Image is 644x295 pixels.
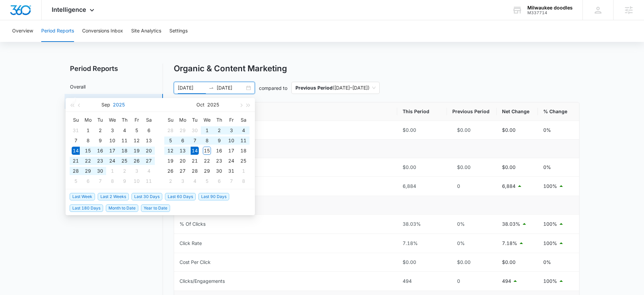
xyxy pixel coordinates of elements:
[502,277,511,285] p: 494
[70,166,82,176] td: 2025-09-28
[120,177,128,185] div: 9
[164,156,176,166] td: 2025-10-19
[215,137,223,145] div: 9
[72,157,80,165] div: 21
[189,166,201,176] td: 2025-10-28
[164,136,176,146] td: 2025-10-05
[295,85,333,91] p: Previous Period
[166,126,174,134] div: 28
[239,157,247,165] div: 25
[113,98,125,112] button: 2025
[145,147,153,155] div: 20
[207,98,219,112] button: 2025
[538,102,579,121] th: % Change
[72,177,80,185] div: 5
[213,156,225,166] td: 2025-10-23
[70,83,86,90] a: Overall
[180,220,206,228] div: % Of Clicks
[239,147,247,155] div: 18
[502,126,516,134] p: $0.00
[227,126,235,134] div: 3
[237,146,249,156] td: 2025-10-18
[213,136,225,146] td: 2025-10-09
[164,146,176,156] td: 2025-10-12
[96,157,104,165] div: 23
[70,176,82,186] td: 2025-10-05
[96,177,104,185] div: 7
[201,125,213,136] td: 2025-10-01
[189,146,201,156] td: 2025-10-14
[225,166,237,176] td: 2025-10-31
[94,146,106,156] td: 2025-09-16
[98,193,129,200] span: Last 2 Weeks
[198,193,229,200] span: Last 90 Days
[108,177,116,185] div: 8
[239,137,247,145] div: 11
[164,176,176,186] td: 2025-11-02
[120,137,128,145] div: 11
[106,156,118,166] td: 2025-09-24
[132,193,162,200] span: Last 30 Days
[84,157,92,165] div: 22
[447,102,497,121] th: Previous Period
[543,126,551,134] p: 0%
[239,167,247,175] div: 1
[70,146,82,156] td: 2025-09-14
[145,126,153,134] div: 6
[70,115,82,125] th: Su
[237,176,249,186] td: 2025-11-08
[176,146,189,156] td: 2025-10-13
[215,147,223,155] div: 16
[94,166,106,176] td: 2025-09-30
[225,115,237,125] th: Fr
[178,84,206,92] input: Start date
[403,259,442,266] div: $0.00
[225,146,237,156] td: 2025-10-17
[203,147,211,155] div: 15
[191,157,199,165] div: 21
[101,98,110,112] button: Sep
[52,6,86,13] span: Intelligence
[237,166,249,176] td: 2025-11-01
[106,115,118,125] th: We
[96,167,104,175] div: 30
[120,157,128,165] div: 25
[82,125,94,136] td: 2025-09-01
[191,126,199,134] div: 30
[180,259,211,266] div: Cost Per Click
[178,147,187,155] div: 13
[96,137,104,145] div: 9
[118,166,130,176] td: 2025-10-02
[227,137,235,145] div: 10
[108,167,116,175] div: 1
[543,220,557,228] p: 100%
[118,125,130,136] td: 2025-09-04
[178,137,187,145] div: 6
[213,146,225,156] td: 2025-10-16
[189,136,201,146] td: 2025-10-07
[133,157,141,165] div: 26
[82,166,94,176] td: 2025-09-29
[403,164,442,171] div: $0.00
[118,136,130,146] td: 2025-09-11
[209,85,214,91] span: to
[201,115,213,125] th: We
[178,126,187,134] div: 29
[227,177,235,185] div: 7
[189,125,201,136] td: 2025-09-30
[213,115,225,125] th: Th
[133,147,141,155] div: 19
[70,156,82,166] td: 2025-09-21
[130,176,143,186] td: 2025-10-10
[143,125,155,136] td: 2025-09-06
[452,182,491,190] div: 0
[145,177,153,185] div: 11
[70,193,95,200] span: Last Week
[41,20,74,42] button: Period Reports
[176,115,189,125] th: Mo
[141,204,170,212] span: Year to Date
[130,146,143,156] td: 2025-09-19
[120,167,128,175] div: 2
[225,125,237,136] td: 2025-10-03
[452,126,491,134] div: $0.00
